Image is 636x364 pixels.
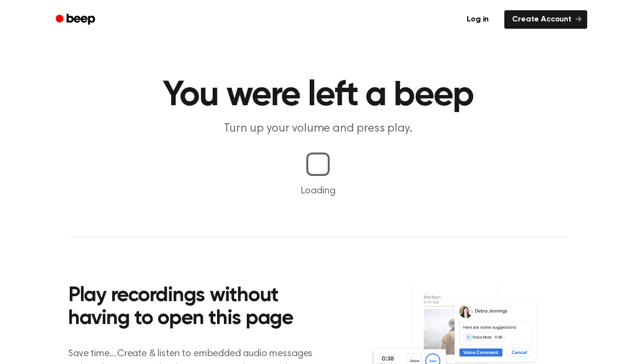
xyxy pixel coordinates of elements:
a: Create Account [504,10,587,29]
h2: Play recordings without having to open this page [68,285,331,331]
p: Turn up your volume and press play. [131,121,505,137]
a: Log in [457,8,498,31]
h1: You were left a beep [68,78,568,113]
p: Loading [12,184,624,198]
a: Beep [49,10,104,29]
